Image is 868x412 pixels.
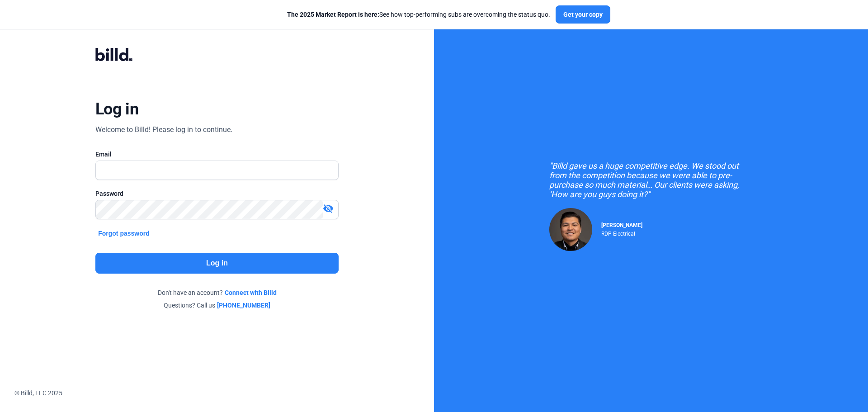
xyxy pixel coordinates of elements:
button: Log in [95,253,339,274]
span: The 2025 Market Report is here: [287,11,379,18]
div: See how top-performing subs are overcoming the status quo. [287,10,550,19]
img: Raul Pacheco [549,208,592,251]
div: "Billd gave us a huge competitive edge. We stood out from the competition because we were able to... [549,161,753,199]
div: Questions? Call us [95,301,339,310]
div: Password [95,189,339,198]
div: Don't have an account? [95,288,339,297]
button: Forgot password [95,228,152,238]
div: Log in [95,99,138,119]
a: Connect with Billd [225,288,277,297]
span: [PERSON_NAME] [601,222,642,228]
div: Welcome to Billd! Please log in to continue. [95,124,232,135]
a: [PHONE_NUMBER] [217,301,270,310]
div: Email [95,150,339,159]
button: Get your copy [556,5,610,24]
mat-icon: visibility_off [323,203,334,214]
div: RDP Electrical [601,228,642,237]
